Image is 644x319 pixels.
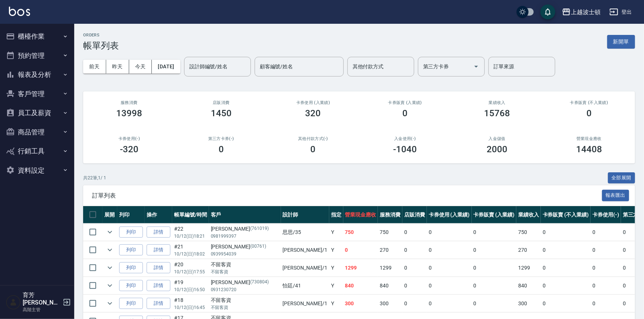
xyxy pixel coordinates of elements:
th: 卡券販賣 (不入業績) [541,206,591,224]
td: 0 [541,241,591,259]
h3: 1450 [211,108,232,118]
div: [PERSON_NAME] [211,243,279,251]
p: 共 22 筆, 1 / 1 [83,175,106,181]
a: 報表匯出 [602,192,630,199]
button: 今天 [129,60,152,74]
td: #19 [172,277,209,294]
h3: 0 [586,108,592,118]
button: 前天 [83,60,106,74]
h3: 13998 [116,108,142,118]
h3: -1040 [393,144,417,154]
h2: ORDERS [83,33,119,38]
button: 列印 [119,227,143,238]
button: 列印 [119,298,143,309]
h2: 卡券使用(-) [92,136,166,141]
h2: 營業現金應收 [552,136,626,141]
td: Y [329,224,343,241]
button: expand row [104,244,115,255]
button: 列印 [119,244,143,256]
td: #22 [172,224,209,241]
h3: 0 [219,144,224,154]
th: 卡券使用(-) [591,206,621,224]
td: 750 [378,224,402,241]
th: 帳單編號/時間 [172,206,209,224]
th: 服務消費 [378,206,402,224]
td: 300 [378,295,402,312]
td: 300 [343,295,378,312]
td: 0 [402,295,427,312]
h3: 帳單列表 [83,40,119,51]
td: 0 [472,295,517,312]
h2: 卡券販賣 (不入業績) [552,100,626,105]
th: 展開 [102,206,117,224]
td: 0 [427,241,472,259]
button: expand row [104,262,115,273]
td: 840 [378,277,402,294]
button: 登出 [607,5,635,19]
td: 0 [591,259,621,277]
td: 0 [591,277,621,294]
td: 0 [343,241,378,259]
p: 不留客資 [211,268,279,275]
h2: 卡券販賣 (入業績) [368,100,442,105]
td: 0 [402,224,427,241]
img: Logo [9,7,30,16]
button: 報表及分析 [3,65,71,84]
td: 840 [343,277,378,294]
button: 報表匯出 [602,190,630,201]
button: 客戶管理 [3,84,71,104]
h3: 15768 [484,108,510,118]
a: 詳情 [147,280,170,292]
div: [PERSON_NAME] [211,225,279,233]
span: 訂單列表 [92,192,602,199]
td: 300 [516,295,541,312]
p: (730804) [250,279,269,286]
h3: 2000 [487,144,507,154]
td: 270 [516,241,541,259]
img: Person [6,295,21,310]
td: #20 [172,259,209,277]
td: Y [329,277,343,294]
h2: 入金儲值 [460,136,534,141]
td: 270 [378,241,402,259]
h3: 0 [311,144,316,154]
div: 不留客資 [211,261,279,268]
div: 不留客資 [211,296,279,304]
td: 0 [427,224,472,241]
button: Open [470,61,482,72]
td: 0 [591,295,621,312]
td: 0 [541,295,591,312]
button: save [540,4,555,19]
th: 店販消費 [402,206,427,224]
td: [PERSON_NAME] /1 [281,295,329,312]
th: 營業現金應收 [343,206,378,224]
a: 詳情 [147,244,170,256]
p: 0981999397 [211,233,279,240]
th: 業績收入 [516,206,541,224]
p: 10/12 (日) 17:55 [174,268,207,275]
td: #18 [172,295,209,312]
h2: 卡券使用 (入業績) [276,100,350,105]
button: expand row [104,280,115,291]
button: 行銷工具 [3,141,71,161]
p: (761019) [250,225,269,233]
button: 預約管理 [3,46,71,65]
td: 1299 [378,259,402,277]
td: 0 [472,277,517,294]
td: 0 [591,224,621,241]
p: 高階主管 [23,306,61,313]
td: Y [329,295,343,312]
h2: 第三方卡券(-) [184,136,258,141]
button: 員工及薪資 [3,103,71,123]
button: expand row [104,227,115,238]
th: 列印 [117,206,145,224]
a: 新開單 [607,38,635,45]
td: 0 [541,259,591,277]
button: [DATE] [152,60,180,74]
td: 0 [541,277,591,294]
h2: 其他付款方式(-) [276,136,350,141]
th: 卡券使用 (入業績) [427,206,472,224]
p: 0931230720 [211,286,279,293]
button: 櫃檯作業 [3,27,71,46]
td: 0 [427,277,472,294]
